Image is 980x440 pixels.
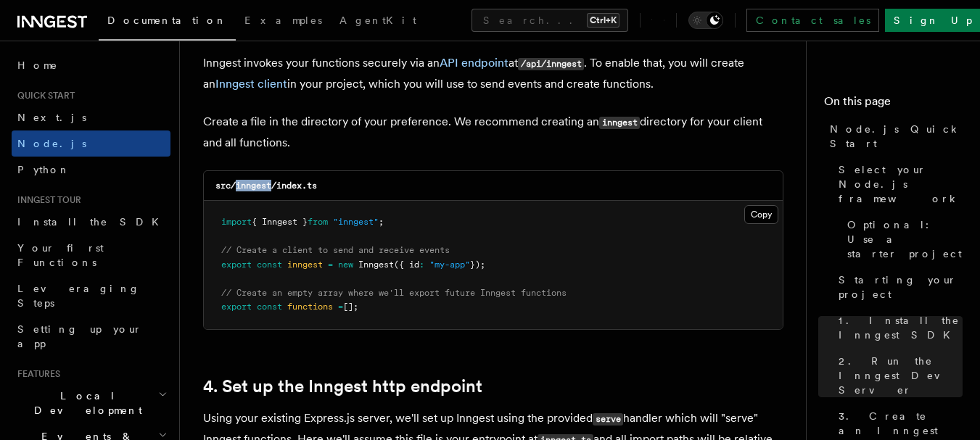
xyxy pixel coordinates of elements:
[746,9,879,32] a: Contact sales
[308,217,328,227] span: from
[17,112,86,123] span: Next.js
[379,217,384,227] span: ;
[12,275,170,316] a: Leveraging Steps
[203,376,482,397] a: 4. Set up the Inngest http endpoint
[343,302,358,312] span: [];
[221,302,252,312] span: export
[203,112,783,153] p: Create a file in the directory of your preference. We recommend creating an directory for your cl...
[215,77,287,91] a: Inngest client
[12,235,170,275] a: Your first Functions
[99,4,236,41] a: Documentation
[419,260,424,270] span: :
[221,245,450,255] span: // Create a client to send and receive events
[688,12,723,29] button: Toggle dark mode
[12,389,158,418] span: Local Development
[257,302,282,312] span: const
[328,260,333,270] span: =
[12,316,170,357] a: Setting up your app
[17,216,168,228] span: Install the SDK
[287,260,323,270] span: inngest
[518,58,584,70] code: /api/inngest
[244,14,322,26] span: Examples
[339,14,416,26] span: AgentKit
[221,288,567,298] span: // Create an empty array where we'll export future Inngest functions
[839,354,963,397] span: 2. Run the Inngest Dev Server
[12,209,170,235] a: Install the SDK
[593,413,623,426] code: serve
[12,130,170,157] a: Node.js
[847,217,963,261] span: Optional: Use a starter project
[830,122,963,151] span: Node.js Quick Start
[333,217,379,227] span: "inngest"
[12,157,170,183] a: Python
[17,323,142,349] span: Setting up your app
[839,273,963,302] span: Starting your project
[833,348,963,403] a: 2. Run the Inngest Dev Server
[12,368,60,380] span: Features
[358,260,394,270] span: Inngest
[394,260,419,270] span: ({ id
[338,302,343,312] span: =
[17,283,140,309] span: Leveraging Steps
[429,260,470,270] span: "my-app"
[824,116,963,157] a: Node.js Quick Start
[17,242,104,268] span: Your first Functions
[215,180,317,191] code: src/inngest/index.ts
[440,56,508,70] a: API endpoint
[599,117,640,129] code: inngest
[287,302,333,312] span: functions
[839,162,963,206] span: Select your Node.js framework
[833,267,963,307] a: Starting your project
[338,260,353,270] span: new
[221,260,252,270] span: export
[472,9,628,32] button: Search...Ctrl+K
[587,13,619,28] kbd: Ctrl+K
[252,217,308,227] span: { Inngest }
[824,93,963,116] h4: On this page
[12,383,170,423] button: Local Development
[833,157,963,212] a: Select your Node.js framework
[470,260,485,270] span: });
[257,260,282,270] span: const
[107,14,227,26] span: Documentation
[12,104,170,130] a: Next.js
[12,194,81,206] span: Inngest tour
[12,52,170,78] a: Home
[17,58,58,72] span: Home
[841,212,963,267] a: Optional: Use a starter project
[221,217,252,227] span: import
[12,90,75,101] span: Quick start
[17,138,86,149] span: Node.js
[17,164,70,175] span: Python
[839,313,963,342] span: 1. Install the Inngest SDK
[331,4,425,39] a: AgentKit
[833,307,963,348] a: 1. Install the Inngest SDK
[744,205,778,224] button: Copy
[236,4,331,39] a: Examples
[203,53,783,94] p: Inngest invokes your functions securely via an at . To enable that, you will create an in your pr...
